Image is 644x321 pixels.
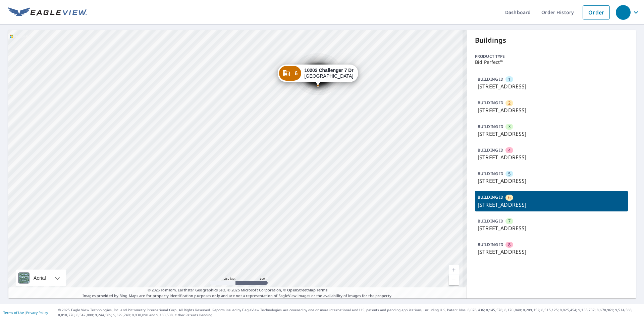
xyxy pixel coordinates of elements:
p: [STREET_ADDRESS] [478,106,625,114]
p: Images provided by Bing Maps are for property identification purposes only and are not a represen... [8,287,467,298]
span: 6 [295,71,298,76]
span: 4 [508,147,511,154]
p: © 2025 Eagle View Technologies, Inc. and Pictometry International Corp. All Rights Reserved. Repo... [58,308,641,318]
a: OpenStreetMap [287,287,315,292]
img: EV Logo [8,7,87,17]
p: [STREET_ADDRESS] [478,248,625,256]
p: Buildings [475,35,628,45]
div: Aerial [32,270,48,286]
span: 1 [508,76,511,83]
span: 5 [508,171,511,177]
a: Terms of Use [3,310,24,315]
a: Current Level 17, Zoom Out [449,275,459,285]
span: 6 [508,194,511,201]
p: BUILDING ID [478,100,503,106]
p: Product type [475,53,628,59]
p: BUILDING ID [478,124,503,129]
div: [GEOGRAPHIC_DATA] [305,68,354,79]
p: | [3,311,48,315]
strong: 10202 Challenger 7 Dr [305,68,354,73]
span: 7 [508,218,511,224]
p: BUILDING ID [478,171,503,176]
p: BUILDING ID [478,147,503,153]
p: [STREET_ADDRESS] [478,201,625,209]
p: BUILDING ID [478,242,503,247]
a: Privacy Policy [26,310,48,315]
p: BUILDING ID [478,194,503,200]
span: 3 [508,123,511,130]
p: [STREET_ADDRESS] [478,130,625,138]
span: 8 [508,242,511,248]
span: © 2025 TomTom, Earthstar Geographics SIO, © 2025 Microsoft Corporation, © [148,287,328,293]
p: BUILDING ID [478,76,503,82]
div: Dropped pin, building 6, Commercial property, 10202 Challenger 7 Dr Jacinto City, TX 77029 [278,65,358,85]
p: [STREET_ADDRESS] [478,177,625,185]
div: Aerial [16,270,66,286]
span: 2 [508,100,511,106]
a: Terms [317,287,328,292]
p: [STREET_ADDRESS] [478,82,625,90]
a: Current Level 17, Zoom In [449,265,459,275]
p: BUILDING ID [478,218,503,224]
p: Bid Perfect™ [475,59,628,65]
p: [STREET_ADDRESS] [478,224,625,232]
p: [STREET_ADDRESS] [478,153,625,161]
a: Order [583,5,610,19]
